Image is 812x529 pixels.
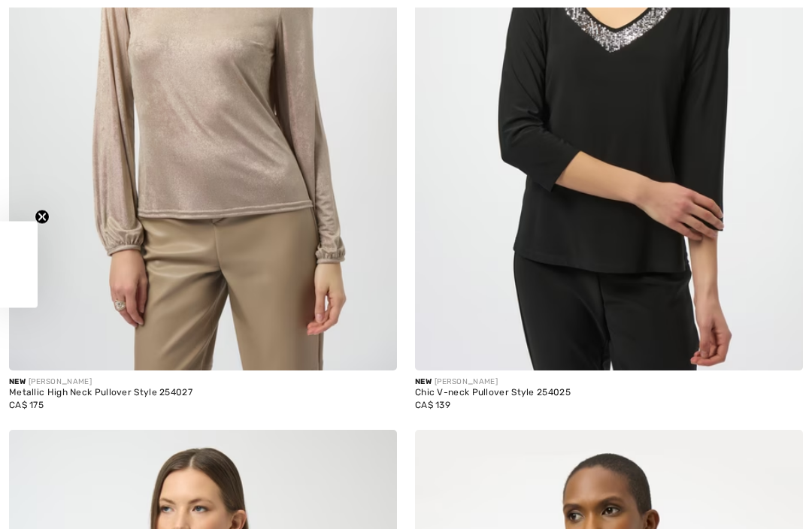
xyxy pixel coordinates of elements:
div: Chic V-neck Pullover Style 254025 [415,388,803,398]
span: New [9,377,26,386]
span: New [415,377,432,386]
div: Metallic High Neck Pullover Style 254027 [9,388,397,398]
span: CA$ 139 [415,400,450,410]
div: [PERSON_NAME] [9,376,397,388]
div: [PERSON_NAME] [415,376,803,388]
button: Close teaser [35,210,50,225]
span: CA$ 175 [9,400,44,410]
